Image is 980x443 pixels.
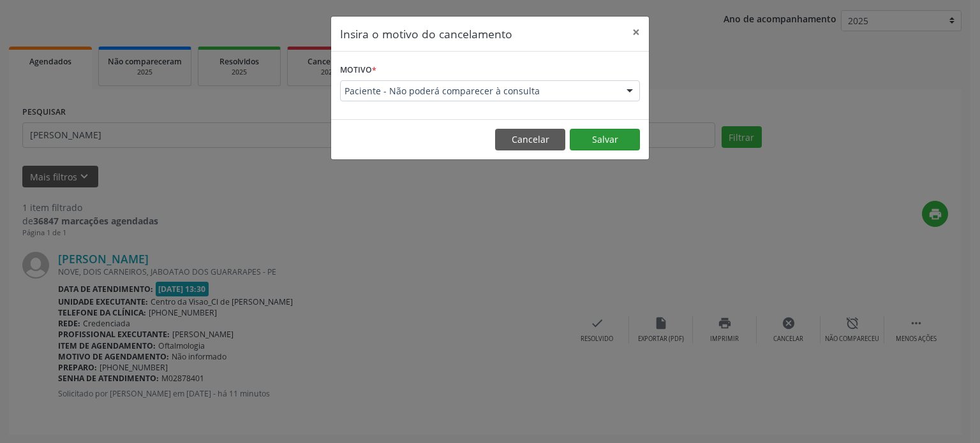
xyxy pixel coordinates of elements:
h5: Insira o motivo do cancelamento [340,25,512,42]
span: Paciente - Não poderá comparecer à consulta [345,85,614,98]
label: Motivo [340,61,376,80]
button: Cancelar [495,129,565,150]
button: Close [623,17,649,48]
button: Salvar [570,129,640,150]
